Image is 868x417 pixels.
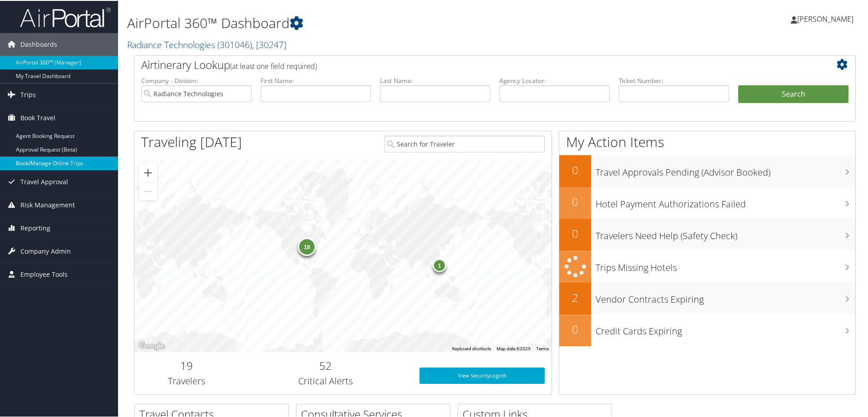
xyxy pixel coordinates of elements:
[20,83,36,105] span: Trips
[139,163,157,181] button: Zoom in
[559,186,855,218] a: 0Hotel Payment Authorizations Failed
[380,75,490,84] label: Last Name:
[559,154,855,186] a: 0Travel Approvals Pending (Advisor Booked)
[141,374,232,387] h3: Travelers
[596,256,855,273] h3: Trips Missing Hotels
[559,225,591,240] h2: 0
[141,132,242,151] h1: Traveling [DATE]
[559,282,855,314] a: 2Vendor Contracts Expiring
[596,192,855,210] h3: Hotel Payment Authorizations Failed
[20,32,57,55] span: Dashboards
[536,345,549,350] a: Terms
[797,13,853,23] span: [PERSON_NAME]
[230,60,317,70] span: (at least one field required)
[137,339,167,351] img: Google
[619,75,729,84] label: Ticket Number:
[20,216,50,239] span: Reporting
[20,193,75,216] span: Risk Management
[596,161,855,178] h3: Travel Approvals Pending (Advisor Booked)
[252,38,286,50] span: , [ 30247 ]
[559,162,591,177] h2: 0
[559,314,855,345] a: 0Credit Cards Expiring
[559,321,591,336] h2: 0
[20,239,71,262] span: Company Admin
[139,182,157,200] button: Zoom out
[596,224,855,241] h3: Travelers Need Help (Safety Check)
[141,56,789,72] h2: Airtinerary Lookup
[137,339,167,351] a: Open this area in Google Maps (opens a new window)
[20,262,68,285] span: Employee Tools
[298,237,316,255] div: 18
[791,5,863,32] a: [PERSON_NAME]
[246,374,406,387] h3: Critical Alerts
[738,84,848,103] button: Search
[141,357,232,373] h2: 19
[596,319,855,337] h3: Credit Cards Expiring
[499,75,610,84] label: Agency Locator:
[20,6,111,27] img: airportal-logo.png
[559,250,855,282] a: Trips Missing Hotels
[433,258,446,271] div: 1
[127,38,286,50] a: Radiance Technologies
[127,13,617,32] h1: AirPortal 360™ Dashboard
[452,345,491,351] button: Keyboard shortcuts
[419,367,545,383] a: View SecurityLogic®
[385,135,545,152] input: Search for Traveler
[497,345,531,350] span: Map data ©2025
[141,75,252,84] label: Company - Division:
[559,132,855,151] h1: My Action Items
[261,75,371,84] label: First Name:
[246,357,406,373] h2: 52
[20,106,55,128] span: Book Travel
[20,170,68,192] span: Travel Approval
[559,289,591,304] h2: 2
[596,288,855,305] h3: Vendor Contracts Expiring
[559,193,591,209] h2: 0
[217,38,252,50] span: ( 301046 )
[559,218,855,250] a: 0Travelers Need Help (Safety Check)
